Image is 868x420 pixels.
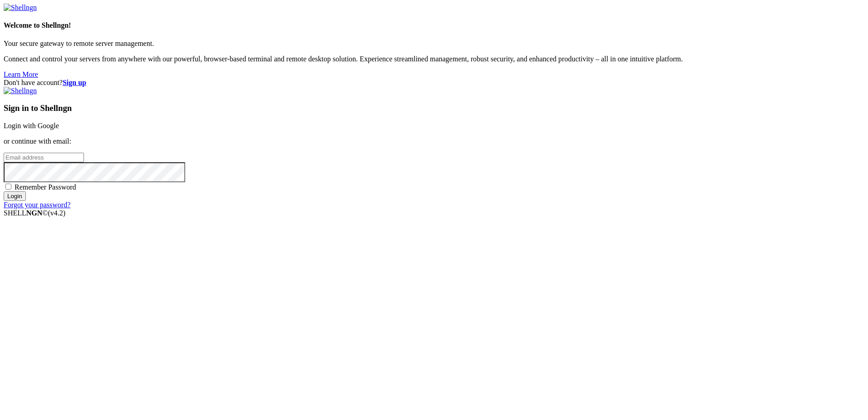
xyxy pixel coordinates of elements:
h4: Welcome to Shellngn! [4,21,864,30]
p: or continue with email: [4,137,864,145]
img: Shellngn [4,4,37,12]
a: Login with Google [4,122,59,130]
span: 4.2.0 [48,209,66,217]
a: Learn More [4,70,38,78]
h3: Sign in to Shellngn [4,103,864,113]
span: Remember Password [15,183,76,191]
p: Connect and control your servers from anywhere with our powerful, browser-based terminal and remo... [4,55,864,63]
span: SHELL © [4,209,65,217]
input: Email address [4,153,84,162]
input: Remember Password [5,184,11,190]
b: NGN [26,209,43,217]
img: Shellngn [4,87,37,95]
a: Forgot your password? [4,201,70,209]
div: Don't have account? [4,79,864,87]
p: Your secure gateway to remote server management. [4,40,864,48]
input: Login [4,191,26,201]
a: Sign up [63,79,86,86]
